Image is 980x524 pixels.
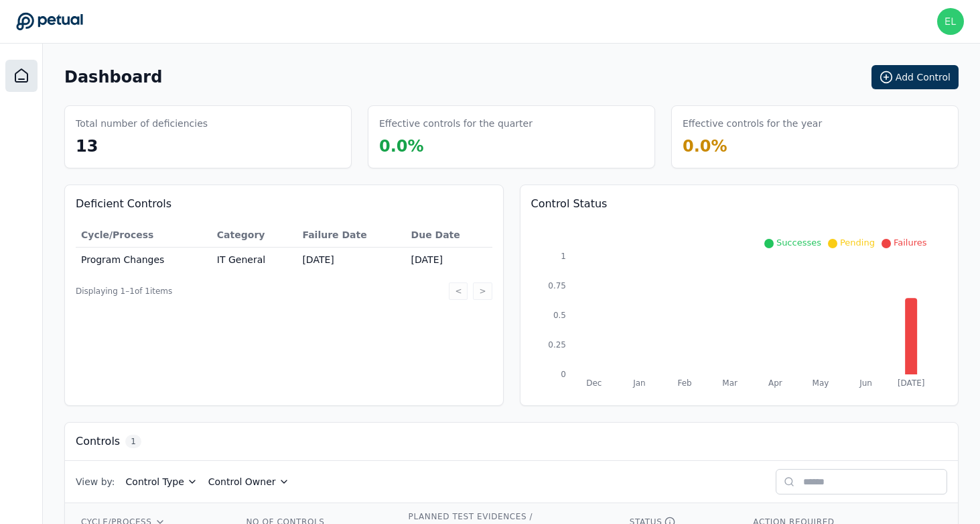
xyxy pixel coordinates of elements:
[379,117,533,130] h3: Effective controls for the quarter
[297,223,405,248] th: Failure Date
[859,378,872,388] tspan: Jun
[840,238,875,248] span: Pending
[561,370,566,379] tspan: 0
[812,378,829,388] tspan: May
[677,378,691,388] tspan: Feb
[561,252,566,261] tspan: 1
[871,65,959,89] button: Add Control
[776,238,821,248] span: Successes
[76,433,120,450] h3: Controls
[297,248,405,272] td: [DATE]
[586,378,602,388] tspan: Dec
[683,137,727,156] span: 0.0 %
[212,223,297,248] th: Category
[406,248,492,272] td: [DATE]
[548,281,566,291] tspan: 0.75
[473,282,492,300] button: >
[212,248,297,272] td: IT General
[76,286,172,297] span: Displaying 1– 1 of 1 items
[632,378,646,388] tspan: Jan
[76,223,212,248] th: Cycle/Process
[897,378,924,388] tspan: [DATE]
[76,248,212,272] td: Program Changes
[64,66,162,88] h1: Dashboard
[449,282,468,300] button: <
[548,340,566,350] tspan: 0.25
[937,8,964,35] img: eliot+upstart@petual.ai
[406,223,492,248] th: Due Date
[683,117,822,130] h3: Effective controls for the year
[76,196,492,212] h3: Deficient Controls
[379,137,424,156] span: 0.0 %
[76,475,115,488] span: View by:
[722,378,738,388] tspan: Mar
[768,378,782,388] tspan: Apr
[125,435,141,448] span: 1
[76,137,98,156] span: 13
[894,238,927,248] span: Failures
[16,12,83,31] a: Go to Dashboard
[531,196,948,212] h3: Control Status
[208,475,289,488] button: Control Owner
[5,60,38,92] a: Dashboard
[126,475,198,488] button: Control Type
[76,117,208,130] h3: Total number of deficiencies
[553,311,565,320] tspan: 0.5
